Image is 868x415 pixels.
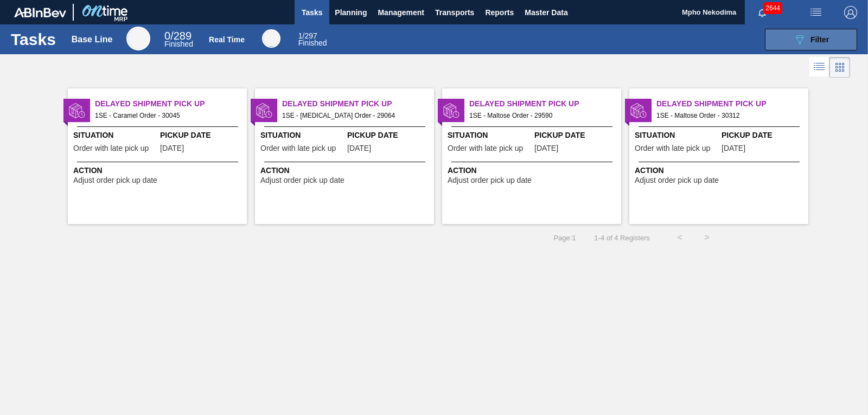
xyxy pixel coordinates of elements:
[592,234,650,242] span: 1 - 4 of 4 Registers
[73,176,157,184] span: Adjust order pick up date
[469,98,621,110] span: Delayed Shipment Pick Up
[630,103,647,119] img: status
[298,33,327,47] div: Real Time
[635,165,806,176] span: Action
[262,29,280,48] div: Real Time
[635,130,719,141] span: Situation
[448,144,523,152] span: Order with late pick up
[347,144,371,152] span: 06/20/2025
[160,144,184,152] span: 08/11/2025
[298,39,327,47] span: Finished
[553,234,576,242] span: Page : 1
[809,6,822,19] img: userActions
[209,35,245,44] div: Real Time
[260,144,336,152] span: Order with late pick up
[282,110,425,122] span: 1SE - Dextrose Order - 29064
[635,176,719,184] span: Adjust order pick up date
[298,31,317,40] span: / 297
[829,57,850,78] div: Card Vision
[443,103,459,119] img: status
[378,6,424,19] span: Management
[260,165,431,176] span: Action
[745,5,780,20] button: Notifications
[844,6,857,19] img: Logout
[448,130,532,141] span: Situation
[72,35,113,44] div: Base Line
[164,30,170,42] span: 0
[164,30,192,42] span: / 289
[73,165,244,176] span: Action
[11,33,56,46] h1: Tasks
[347,130,431,141] span: Pickup Date
[765,29,857,50] button: Filter
[693,224,720,251] button: >
[126,27,150,50] div: Base Line
[14,8,66,17] img: TNhmsLtSVTkK8tSr43FrP2fwEKptu5GPRR3wAAAABJRU5ErkJggg==
[73,144,149,152] span: Order with late pick up
[525,6,567,19] span: Master Data
[448,176,532,184] span: Adjust order pick up date
[164,40,193,48] span: Finished
[722,144,745,152] span: 08/08/2025
[722,130,806,141] span: Pickup Date
[95,98,247,110] span: Delayed Shipment Pick Up
[810,35,829,44] span: Filter
[534,144,558,152] span: 07/11/2025
[298,31,303,40] span: 1
[635,144,710,152] span: Order with late pick up
[95,110,238,122] span: 1SE - Caramel Order - 30045
[73,130,157,141] span: Situation
[69,103,85,119] img: status
[469,110,612,122] span: 1SE - Maltose Order - 29590
[335,6,367,19] span: Planning
[160,130,244,141] span: Pickup Date
[164,31,193,48] div: Base Line
[282,98,434,110] span: Delayed Shipment Pick Up
[300,6,324,19] span: Tasks
[485,6,514,19] span: Reports
[435,6,474,19] span: Transports
[256,103,272,119] img: status
[448,165,618,176] span: Action
[666,224,693,251] button: <
[656,110,800,122] span: 1SE - Maltose Order - 30312
[260,130,344,141] span: Situation
[763,2,782,14] span: 2644
[656,98,808,110] span: Delayed Shipment Pick Up
[260,176,344,184] span: Adjust order pick up date
[534,130,618,141] span: Pickup Date
[809,57,829,78] div: List Vision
